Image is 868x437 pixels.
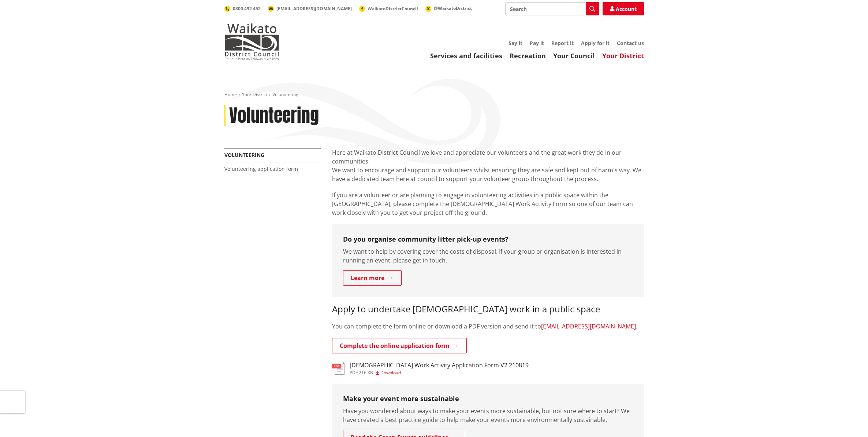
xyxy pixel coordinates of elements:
p: If you are a volunteer or are planning to engage in volunteering activities in a public space wit... [332,191,644,217]
a: WaikatoDistrictCouncil [359,5,418,12]
div: , [350,371,529,375]
img: document-pdf.svg [332,362,344,375]
span: WaikatoDistrictCouncil [368,5,418,12]
a: Apply for it [581,40,610,47]
a: Volunteering [224,151,264,158]
a: Your District [602,51,644,60]
a: [DEMOGRAPHIC_DATA] Work Activity Application Form V2 210819 pdf,216 KB Download [332,362,529,375]
a: Account [603,2,644,15]
input: Search input [505,2,599,15]
p: Have you wondered about ways to make your events more sustainable, but not sure where to start? W... [343,407,633,424]
a: Services and facilities [430,51,502,60]
a: Learn more [343,270,402,286]
a: Contact us [617,40,644,47]
span: [EMAIL_ADDRESS][DOMAIN_NAME] [276,5,352,12]
nav: breadcrumb [224,92,644,98]
span: @WaikatoDistrict [434,5,472,11]
img: Waikato District Council - Te Kaunihera aa Takiwaa o Waikato [224,23,279,60]
h3: Do you organise community litter pick-up events? [343,235,633,243]
a: Complete the online application form [332,338,467,353]
span: pdf [350,370,358,376]
a: Report it [551,40,574,47]
a: Your District [242,91,267,98]
a: Recreation [510,51,546,60]
span: Volunteering [272,91,298,98]
a: Home [224,91,237,98]
a: Volunteering application form [224,165,298,172]
h3: Apply to undertake [DEMOGRAPHIC_DATA] work in a public space [332,304,644,315]
span: 216 KB [359,370,373,376]
p: We want to encourage and support our volunteers whilst ensuring they are safe and kept out of har... [332,166,644,183]
a: @WaikatoDistrict [425,5,472,11]
h3: [DEMOGRAPHIC_DATA] Work Activity Application Form V2 210819 [350,362,529,369]
h1: Volunteering [229,105,319,126]
a: Pay it [530,40,544,47]
p: We want to help by covering cover the costs of disposal. If your group or organisation is interes... [343,247,633,265]
p: You can complete the form online or download a PDF version and send it to . [332,322,644,331]
span: 0800 492 452 [233,5,261,12]
a: 0800 492 452 [224,5,261,12]
span: Download [380,370,401,376]
h3: Make your event more sustainable [343,395,633,403]
a: Say it [508,40,522,47]
span: Here at Waikato District Council we love and appreciate our volunteers and the great work they do... [332,148,622,165]
a: Your Council [553,51,595,60]
a: [EMAIL_ADDRESS][DOMAIN_NAME] [541,322,636,330]
a: [EMAIL_ADDRESS][DOMAIN_NAME] [268,5,352,12]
